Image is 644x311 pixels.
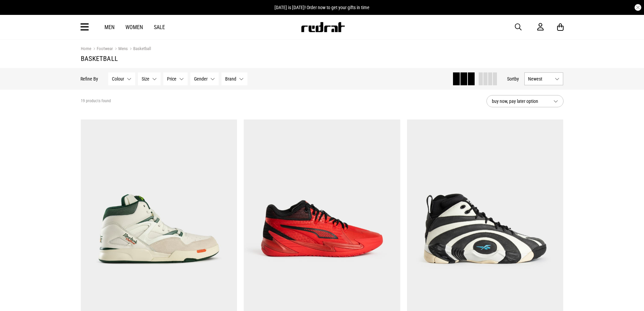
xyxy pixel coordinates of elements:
[138,72,161,85] button: Size
[81,76,98,82] p: Refine By
[81,98,111,104] span: 19 products found
[222,72,248,85] button: Brand
[275,5,369,10] span: [DATE] is [DATE]! Order now to get your gifts in time
[515,76,519,82] span: by
[525,72,564,85] button: Newest
[528,76,552,82] span: Newest
[91,46,113,52] a: Footwear
[81,54,564,63] h1: Basketball
[113,46,128,52] a: Mens
[225,76,237,82] span: Brand
[164,72,188,85] button: Price
[81,46,91,51] a: Home
[104,24,115,30] a: Men
[112,76,124,82] span: Colour
[154,24,165,30] a: Sale
[301,22,345,32] img: Redrat logo
[492,97,548,105] span: buy now, pay later option
[486,95,564,107] button: buy now, pay later option
[194,76,208,82] span: Gender
[507,75,519,83] button: Sortby
[167,76,177,82] span: Price
[109,72,136,85] button: Colour
[125,24,143,30] a: Women
[191,72,219,85] button: Gender
[128,46,151,52] a: Basketball
[142,76,150,82] span: Size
